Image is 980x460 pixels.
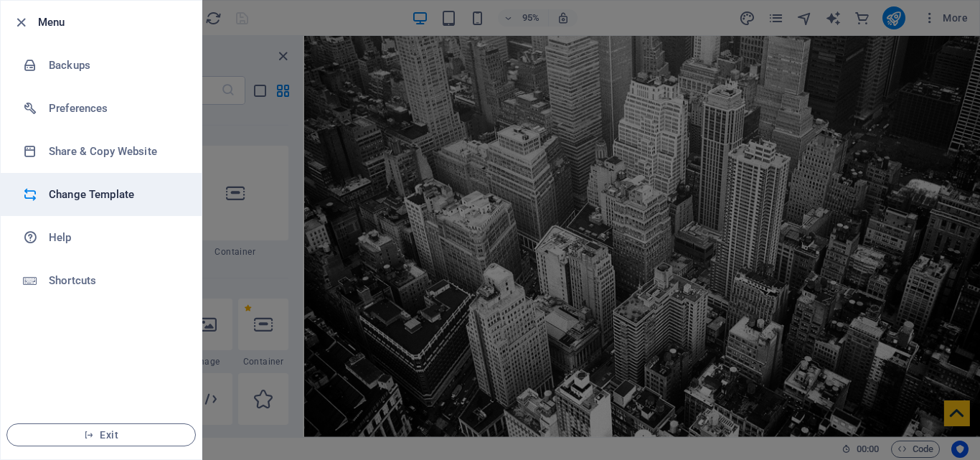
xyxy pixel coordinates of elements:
[49,186,182,203] h6: Change Template
[19,429,184,441] span: Exit
[49,100,182,117] h6: Preferences
[49,229,182,246] h6: Help
[6,423,196,446] button: Exit
[49,57,182,74] h6: Backups
[38,14,190,31] h6: Menu
[1,216,202,259] a: Help
[49,143,182,160] h6: Share & Copy Website
[49,272,182,289] h6: Shortcuts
